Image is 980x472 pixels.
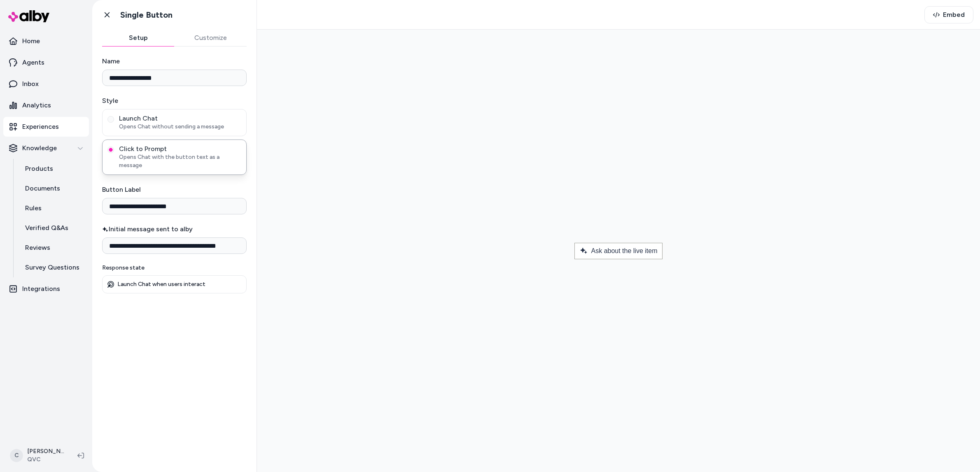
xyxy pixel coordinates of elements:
[3,31,89,51] a: Home
[17,159,89,179] a: Products
[22,284,60,294] p: Integrations
[22,79,39,89] p: Inbox
[3,138,89,158] button: Knowledge
[119,145,241,153] span: Click to Prompt
[17,179,89,198] a: Documents
[107,116,114,123] button: Launch ChatOpens Chat without sending a message
[25,203,42,213] p: Rules
[119,153,241,170] span: Opens Chat with the button text as a message
[3,53,89,72] a: Agents
[25,263,79,272] p: Survey Questions
[17,218,89,238] a: Verified Q&As
[102,224,247,234] label: Initial message sent to alby
[25,164,53,174] p: Products
[17,198,89,218] a: Rules
[25,223,68,233] p: Verified Q&As
[25,243,50,253] p: Reviews
[27,456,64,464] span: QVC
[102,56,247,66] label: Name
[8,10,49,22] img: alby Logo
[119,123,241,131] span: Opens Chat without sending a message
[17,238,89,258] a: Reviews
[22,36,40,46] p: Home
[22,143,57,153] p: Knowledge
[5,442,71,469] button: C[PERSON_NAME]QVC
[102,185,247,195] label: Button Label
[22,100,51,110] p: Analytics
[943,10,965,20] span: Embed
[119,114,241,123] span: Launch Chat
[102,96,247,106] label: Style
[25,184,60,193] p: Documents
[117,281,205,288] p: Launch Chat when users interact
[107,146,114,153] button: Click to PromptOpens Chat with the button text as a message
[120,10,173,20] h1: Single Button
[22,122,59,132] p: Experiences
[924,6,973,23] button: Embed
[3,95,89,115] a: Analytics
[3,117,89,137] a: Experiences
[3,74,89,94] a: Inbox
[102,30,175,46] button: Setup
[10,449,23,462] span: C
[102,264,247,272] p: Response state
[3,279,89,299] a: Integrations
[17,258,89,277] a: Survey Questions
[22,58,44,67] p: Agents
[175,30,247,46] button: Customize
[27,447,64,456] p: [PERSON_NAME]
